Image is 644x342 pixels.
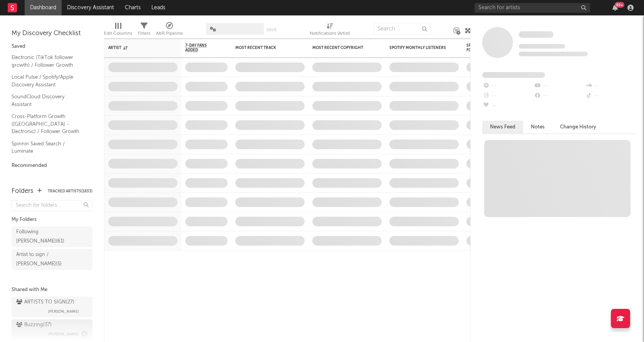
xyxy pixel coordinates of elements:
[12,187,34,196] div: Folders
[156,19,183,42] div: A&R Pipeline
[48,307,79,316] span: [PERSON_NAME]
[16,250,70,269] div: Artist to sign / [PERSON_NAME] ( 5 )
[519,31,553,38] span: Some Artist
[482,91,533,101] div: --
[12,249,92,270] a: Artist to sign / [PERSON_NAME](5)
[482,72,545,78] span: Fans Added by Platform
[48,330,79,339] span: [PERSON_NAME]
[12,226,92,247] a: Following [PERSON_NAME](61)
[585,91,636,101] div: --
[519,31,553,39] a: Some Artist
[16,320,52,330] div: Buzzing ( 37 )
[12,200,92,211] input: Search for folders...
[466,43,493,52] div: Spotify Followers
[12,112,85,136] a: Cross-Platform Growth ([GEOGRAPHIC_DATA] - Electronic) / Follower Growth
[482,101,533,111] div: --
[533,91,585,101] div: --
[104,29,132,38] div: Edit Columns
[523,121,552,133] button: Notes
[12,42,92,51] div: Saved
[533,81,585,91] div: --
[235,45,293,50] div: Most Recent Track
[12,319,92,340] a: Buzzing(37)[PERSON_NAME]
[482,81,533,91] div: --
[552,121,604,133] button: Change History
[12,140,85,155] a: Spinnin Saved Search / Luminate
[104,19,132,42] div: Edit Columns
[12,161,92,170] div: Recommended
[12,285,92,295] div: Shared with Me
[185,43,216,52] span: 7-Day Fans Added
[519,44,565,49] span: Tracking Since: [DATE]
[48,189,92,193] button: Tracked Artists(1833)
[612,5,618,11] button: 99+
[389,45,447,50] div: Spotify Monthly Listeners
[138,19,150,42] div: Filters
[312,45,370,50] div: Most Recent Copyright
[138,29,150,38] div: Filters
[475,3,590,13] input: Search for artists
[310,19,350,42] div: Notifications (Artist)
[519,52,588,56] span: 0 fans last week
[615,2,624,8] div: 99 +
[12,172,85,188] a: Algorithmic Electronic/Dance A&R List
[108,45,166,50] div: Artist
[12,73,85,89] a: Local Pulse / Spotify/Apple Discovery Assistant
[310,29,350,38] div: Notifications (Artist)
[585,81,636,91] div: --
[16,298,74,307] div: ARTISTS TO SIGN ( 27 )
[16,227,70,246] div: Following [PERSON_NAME] ( 61 )
[373,23,431,35] input: Search...
[482,121,523,133] button: News Feed
[12,93,85,108] a: SoundCloud Discovery Assistant
[12,53,85,69] a: Electronic (TikTok follower growth) / Follower Growth
[12,297,92,317] a: ARTISTS TO SIGN(27)[PERSON_NAME]
[267,28,277,32] button: Save
[12,215,92,224] div: My Folders
[156,29,183,38] div: A&R Pipeline
[12,29,92,38] div: My Discovery Checklist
